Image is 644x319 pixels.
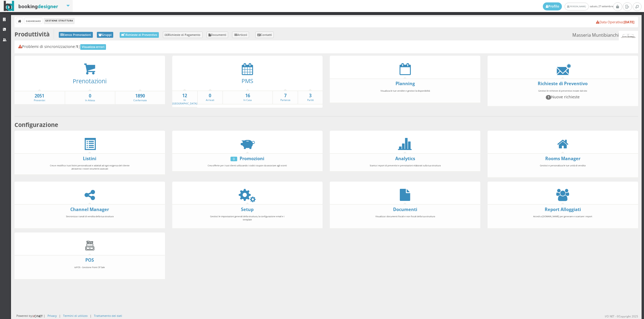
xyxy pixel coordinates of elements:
[273,93,297,99] strong: 7
[97,32,114,38] a: Gruppi
[393,207,417,212] a: Documenti
[85,257,94,263] a: POS
[115,93,165,99] strong: 1890
[519,87,606,104] div: Gestisci le richieste di preventivo inviate dal sito
[172,93,197,99] strong: 12
[624,20,634,24] b: [DATE]
[198,93,222,99] strong: 0
[240,156,264,162] a: Promozioni
[543,2,562,10] a: Profilo
[396,81,415,87] a: Planning
[14,93,65,102] a: 2051Preventivi
[298,93,323,102] a: 3Partiti
[519,162,606,176] div: Gestisci e personalizza le tue unità di vendita
[65,93,115,102] a: 0In Attesa
[298,93,323,99] strong: 3
[76,44,78,49] b: 1
[223,93,273,99] strong: 16
[46,263,133,277] div: ioPOS - Gestione Point Of Sale
[362,87,449,101] div: Visualizza le tue vendite e gestisci la disponibilità
[32,314,43,318] img: ionet_small_logo.png
[16,314,45,318] div: Powered by |
[14,30,50,38] b: Produttività
[522,95,604,99] h4: Nuove richieste
[47,314,57,318] a: Privacy
[65,93,115,99] strong: 0
[94,314,122,318] a: Trattamento dei dati
[14,121,58,129] b: Configurazione
[198,93,222,102] a: 0Arrivati
[223,93,273,102] a: 16In Casa
[619,31,638,40] img: 56db488bc92111ef969d06d5a9c234c7.png
[565,3,588,10] a: [PERSON_NAME]
[14,93,65,99] strong: 2051
[18,44,635,50] h4: Problemi di sincronizzazione: |
[70,207,109,212] a: Channel Manager
[241,207,254,212] a: Setup
[538,81,588,87] a: Richieste di Preventivo
[543,2,613,10] span: sabato, 27 settembre
[546,95,551,99] span: 1
[83,156,96,162] a: Listini
[59,314,61,318] div: |
[204,212,291,227] div: Gestisci le impostazioni generali della struttura, la configurazione email e i template
[25,18,42,24] a: Dashboard
[572,31,638,40] small: Masseria Muntibianchi
[241,77,253,85] a: PMS
[204,162,291,170] div: Crea offerte per i tuoi clienti utilizzando i codici coupon da associare agli sconti
[545,207,581,212] a: Report Alloggiati
[59,32,93,38] a: Elenco Prenotazioni
[596,20,634,24] a: Data Operativa:[DATE]
[255,32,274,38] a: Contatti
[230,157,237,161] div: 0
[545,156,580,162] a: Rooms Manager
[163,32,203,38] a: Richieste di Pagamento
[115,93,165,102] a: 1890Confermate
[46,212,133,227] div: Sincronizza i canali di vendita della tua struttura
[46,162,133,172] div: Crea e modifica i tuoi listini personalizzati e adattali ad ogni esigenza del cliente attraverso ...
[120,32,159,38] a: Richieste di Preventivo
[207,32,228,38] a: Documenti
[84,240,96,252] img: cash-register.gif
[63,314,87,318] a: Termini di utilizzo
[44,18,74,24] li: Gestione Struttura
[80,44,106,50] a: Visualizza errori
[90,314,92,318] div: |
[273,93,297,102] a: 7Partenze
[232,32,249,38] a: Articoli
[519,212,606,227] div: Accedi a [DOMAIN_NAME] per generare e scaricare i report
[4,1,58,11] img: BookingDesigner.com
[362,212,449,227] div: Visualizza i documenti fiscali e non fiscali della tua struttura
[73,77,107,85] a: Prenotazioni
[395,156,415,162] a: Analytics
[362,162,449,170] div: Scarica i report di preventivi e prenotazioni elaborati sulla tua struttura
[172,93,197,105] a: 12In [GEOGRAPHIC_DATA]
